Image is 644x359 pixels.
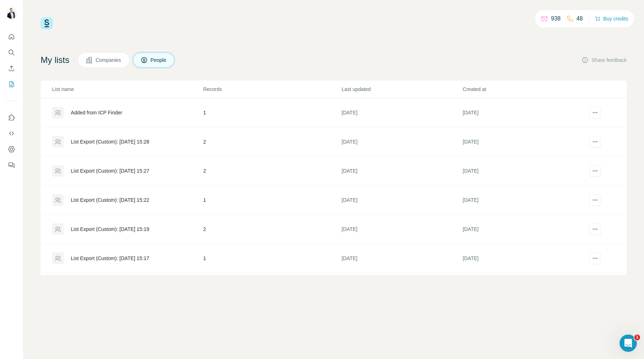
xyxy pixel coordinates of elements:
td: [DATE] [463,186,584,215]
p: Records [203,86,341,93]
h4: My lists [41,54,69,66]
img: Avatar [6,7,17,19]
div: List Export (Custom): [DATE] 15:22 [71,196,149,204]
button: Buy credits [595,14,628,24]
button: actions [589,165,601,177]
p: 48 [576,14,583,23]
button: actions [589,136,601,147]
td: 2 [203,215,341,244]
button: Feedback [6,159,17,172]
td: [DATE] [463,244,584,273]
td: [DATE] [463,127,584,156]
td: [DATE] [463,215,584,244]
td: 1 [203,186,341,215]
img: Surfe Logo [41,17,53,29]
span: 1 [634,335,640,340]
td: 1 [203,98,341,127]
td: [DATE] [341,156,463,186]
p: Created at [463,86,583,93]
button: actions [589,253,601,264]
iframe: Intercom live chat [620,335,637,352]
td: 2 [203,127,341,156]
button: Enrich CSV [6,62,17,75]
td: 1 [203,244,341,273]
div: List Export (Custom): [DATE] 15:27 [71,167,149,174]
button: Share feedback [581,56,627,64]
button: Search [6,46,17,59]
div: List Export (Custom): [DATE] 15:17 [71,255,149,262]
button: Use Surfe API [6,127,17,140]
td: [DATE] [463,156,584,186]
p: List name [52,86,202,93]
td: [DATE] [341,244,463,273]
td: [DATE] [341,215,463,244]
td: [DATE] [463,98,584,127]
td: [DATE] [341,186,463,215]
button: actions [589,223,601,235]
button: My lists [6,78,17,91]
td: [DATE] [463,273,584,302]
button: Dashboard [6,143,17,156]
div: Added from ICP Finder [71,109,122,116]
td: [DATE] [341,127,463,156]
td: 2 [203,156,341,186]
td: [DATE] [341,273,463,302]
button: actions [589,107,601,118]
div: List Export (Custom): [DATE] 15:28 [71,138,149,145]
button: Use Surfe on LinkedIn [6,111,17,124]
span: Companies [96,56,122,64]
button: actions [589,194,601,206]
p: Last updated [342,86,462,93]
td: 1 [203,273,341,302]
span: People [151,56,167,64]
div: List Export (Custom): [DATE] 15:19 [71,226,149,233]
button: Quick start [6,30,17,43]
p: 938 [551,14,561,23]
td: [DATE] [341,98,463,127]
